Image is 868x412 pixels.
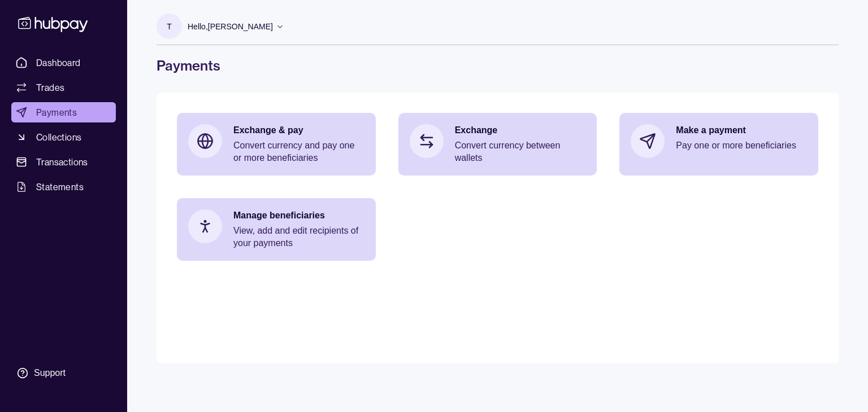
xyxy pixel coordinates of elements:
a: Manage beneficiariesView, add and edit recipients of your payments [177,198,376,261]
p: T [167,20,172,33]
p: Convert currency between wallets [455,139,586,164]
p: Hello, [PERSON_NAME] [188,20,273,33]
a: Statements [11,177,116,197]
span: Collections [36,130,81,144]
p: Convert currency and pay one or more beneficiaries [233,139,364,164]
p: Exchange [455,124,586,137]
span: Transactions [36,155,88,169]
h1: Payments [157,56,839,74]
a: ExchangeConvert currency between wallets [398,113,597,176]
a: Make a paymentPay one or more beneficiaries [619,113,818,169]
p: View, add and edit recipients of your payments [233,225,364,249]
p: Make a payment [676,124,807,137]
p: Exchange & pay [233,124,364,137]
a: Support [11,361,116,385]
span: Dashboard [36,56,81,69]
span: Trades [36,81,64,94]
a: Trades [11,77,116,98]
span: Payments [36,106,77,119]
span: Statements [36,180,84,194]
a: Collections [11,127,116,147]
a: Payments [11,102,116,122]
a: Transactions [11,152,116,172]
div: Support [34,367,66,379]
a: Exchange & payConvert currency and pay one or more beneficiaries [177,113,376,176]
a: Dashboard [11,52,116,73]
p: Manage beneficiaries [233,209,364,222]
p: Pay one or more beneficiaries [676,139,807,152]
